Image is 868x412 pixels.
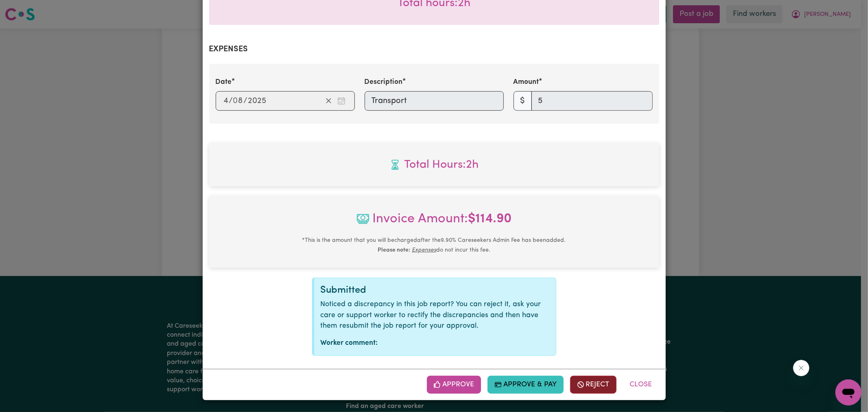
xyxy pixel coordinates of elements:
input: -- [234,95,244,107]
p: Noticed a discrepancy in this job report? You can reject it, ask your care or support worker to r... [321,299,549,331]
button: Close [623,376,659,394]
iframe: Close message [793,360,809,376]
iframe: Button to launch messaging window [835,379,861,405]
button: Enter the date of expense [335,95,348,107]
span: Invoice Amount: [216,209,653,235]
button: Reject [570,376,617,394]
span: $ [514,91,532,111]
span: / [229,96,233,105]
span: Total hours worked: 2 hours [216,156,653,173]
b: $ 114.90 [468,213,512,226]
input: Transport [365,91,504,111]
strong: Worker comment: [321,340,378,346]
input: -- [223,95,229,107]
small: This is the amount that you will be charged after the 9.90 % Careseekers Admin Fee has been added... [302,237,566,253]
u: Expenses [412,247,436,253]
span: / [244,96,248,105]
label: Description [365,77,403,88]
input: ---- [248,95,267,107]
button: Approve [427,376,481,394]
label: Amount [514,77,539,88]
span: 0 [233,97,238,105]
span: Need any help? [5,6,49,12]
span: Submitted [321,285,367,295]
h2: Expenses [209,44,659,54]
button: Clear date [322,95,335,107]
button: Approve & Pay [488,376,564,394]
b: Please note: [378,247,410,253]
label: Date [216,77,232,88]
